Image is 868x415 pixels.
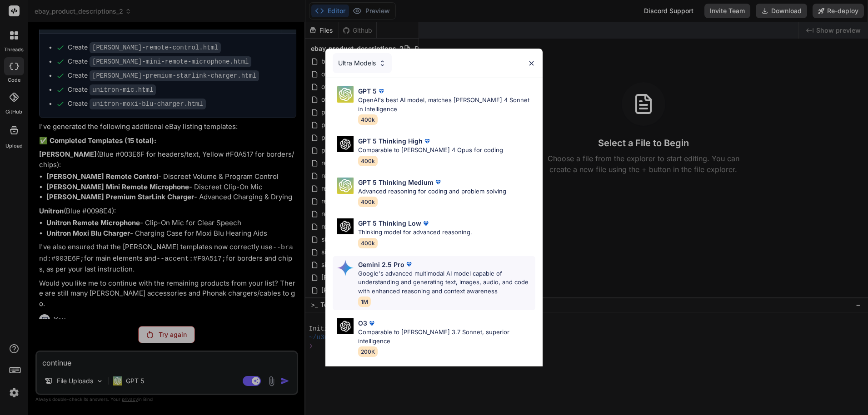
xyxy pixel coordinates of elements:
[358,178,434,187] p: GPT 5 Thinking Medium
[358,260,404,269] p: Gemini 2.5 Pro
[333,53,392,73] div: Ultra Models
[358,136,423,146] p: GPT 5 Thinking High
[358,187,506,196] p: Advanced reasoning for coding and problem solving
[358,318,367,328] p: O3
[528,59,535,67] img: close
[358,218,421,228] p: GPT 5 Thinking Low
[337,218,354,234] img: Pick Models
[358,238,378,248] span: 400k
[337,178,354,194] img: Pick Models
[377,87,386,96] img: premium
[358,269,535,296] p: Google's advanced multimodal AI model capable of understanding and generating text, images, audio...
[358,96,535,114] p: OpenAI's best AI model, matches [PERSON_NAME] 4 Sonnet in Intelligence
[421,219,430,228] img: premium
[367,319,376,328] img: premium
[358,346,378,357] span: 200K
[337,86,354,103] img: Pick Models
[404,260,414,269] img: premium
[337,260,354,276] img: Pick Models
[337,136,354,152] img: Pick Models
[358,228,472,237] p: Thinking model for advanced reasoning.
[358,328,535,346] p: Comparable to [PERSON_NAME] 3.7 Sonnet, superior intelligence
[358,114,378,125] span: 400k
[358,86,377,96] p: GPT 5
[358,146,503,155] p: Comparable to [PERSON_NAME] 4 Opus for coding
[379,59,386,67] img: Pick Models
[337,318,354,334] img: Pick Models
[358,296,371,307] span: 1M
[358,156,378,166] span: 400k
[358,197,378,207] span: 400k
[423,137,432,146] img: premium
[434,178,443,187] img: premium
